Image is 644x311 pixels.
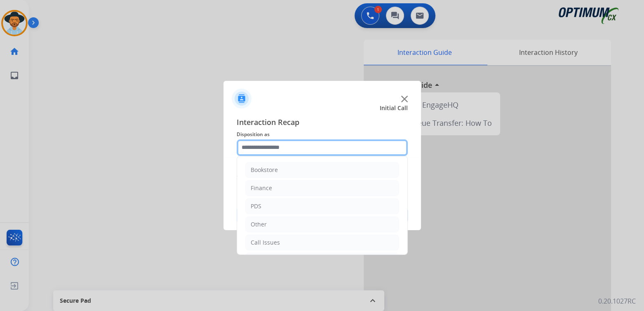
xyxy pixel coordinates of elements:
div: Other [251,220,267,229]
div: Finance [251,184,272,192]
img: contactIcon [232,89,251,108]
span: Interaction Recap [237,116,408,130]
div: Bookstore [251,166,278,174]
span: Disposition as [237,130,408,139]
div: PDS [251,202,261,210]
p: 0.20.1027RC [598,296,636,306]
span: Initial Call [380,104,408,112]
div: Call Issues [251,238,280,247]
